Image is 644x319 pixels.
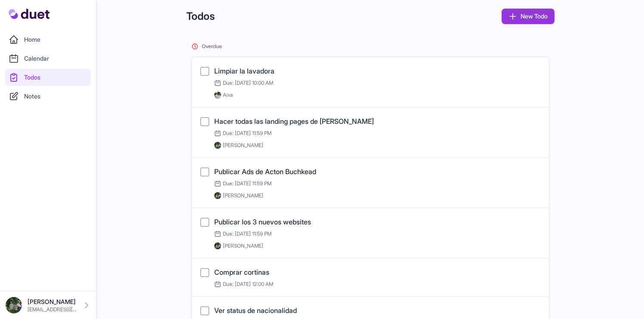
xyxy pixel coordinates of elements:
[214,306,297,315] a: Ver status de nacionalidad
[5,69,91,86] a: Todos
[214,180,271,187] span: Due: [DATE] 11:59 PM
[214,281,273,288] span: Due: [DATE] 12:00 AM
[214,218,311,226] a: Publicar los 3 nuevos websites
[186,9,215,23] h1: Todos
[214,130,271,137] span: Due: [DATE] 11:59 PM
[214,67,274,75] a: Limpiar la lavadora
[214,92,221,98] img: IMG_0278.jpeg
[214,80,273,86] span: Due: [DATE] 10:00 AM
[223,242,263,249] span: [PERSON_NAME]
[5,31,91,48] a: Home
[5,297,22,314] img: DSC08576_Original.jpeg
[5,88,91,105] a: Notes
[214,167,316,176] a: Publicar Ads de Acton Buchkead
[223,92,233,98] span: Aixa
[223,192,263,199] span: [PERSON_NAME]
[214,268,269,276] a: Comprar cortinas
[502,9,555,24] a: New Todo
[28,298,77,306] p: [PERSON_NAME]
[191,43,549,50] h2: Overdue
[5,297,91,314] a: [PERSON_NAME] [EMAIL_ADDRESS][DOMAIN_NAME]
[5,50,91,67] a: Calendar
[214,142,221,149] img: DSC08576_Original.jpeg
[214,230,271,237] span: Due: [DATE] 11:59 PM
[214,117,374,126] a: Hacer todas las landing pages de [PERSON_NAME]
[223,142,263,149] span: [PERSON_NAME]
[214,242,221,249] img: DSC08576_Original.jpeg
[28,306,77,313] p: [EMAIL_ADDRESS][DOMAIN_NAME]
[214,192,221,199] img: DSC08576_Original.jpeg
